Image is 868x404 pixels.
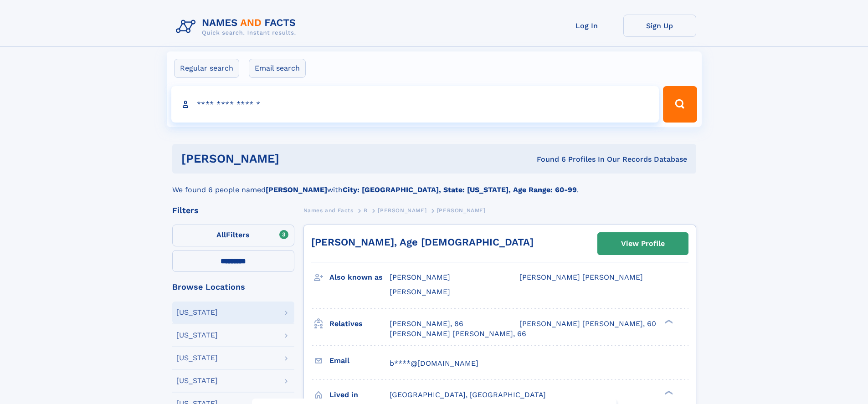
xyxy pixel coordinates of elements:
[303,205,354,216] a: Names and Facts
[343,185,577,194] b: City: [GEOGRAPHIC_DATA], State: [US_STATE], Age Range: 60-99
[364,205,368,216] a: B
[181,153,408,164] h1: [PERSON_NAME]
[174,59,239,78] label: Regular search
[216,230,226,239] span: All
[172,15,303,39] img: Logo Names and Facts
[378,207,426,214] span: [PERSON_NAME]
[437,207,486,214] span: [PERSON_NAME]
[519,273,643,281] span: [PERSON_NAME] [PERSON_NAME]
[329,387,390,403] h3: Lived in
[171,86,659,123] input: search input
[378,205,426,216] a: [PERSON_NAME]
[519,319,656,329] a: [PERSON_NAME] [PERSON_NAME], 60
[598,233,688,255] a: View Profile
[172,174,696,195] div: We found 6 people named with .
[176,309,218,316] div: [US_STATE]
[663,318,673,324] div: ❯
[390,329,526,339] a: [PERSON_NAME] [PERSON_NAME], 66
[311,236,534,248] a: [PERSON_NAME], Age [DEMOGRAPHIC_DATA]
[329,316,390,332] h3: Relatives
[390,287,450,296] span: [PERSON_NAME]
[176,332,218,339] div: [US_STATE]
[329,353,390,368] h3: Email
[329,270,390,285] h3: Also known as
[663,86,697,123] button: Search Button
[408,154,687,164] div: Found 6 Profiles In Our Records Database
[390,319,463,329] a: [PERSON_NAME], 86
[172,206,294,215] div: Filters
[364,207,368,214] span: B
[663,389,673,395] div: ❯
[176,377,218,384] div: [US_STATE]
[621,233,665,254] div: View Profile
[390,273,450,281] span: [PERSON_NAME]
[623,15,696,37] a: Sign Up
[266,185,327,194] b: [PERSON_NAME]
[249,59,306,78] label: Email search
[176,354,218,362] div: [US_STATE]
[390,390,546,399] span: [GEOGRAPHIC_DATA], [GEOGRAPHIC_DATA]
[172,225,294,246] label: Filters
[172,283,294,291] div: Browse Locations
[550,15,623,37] a: Log In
